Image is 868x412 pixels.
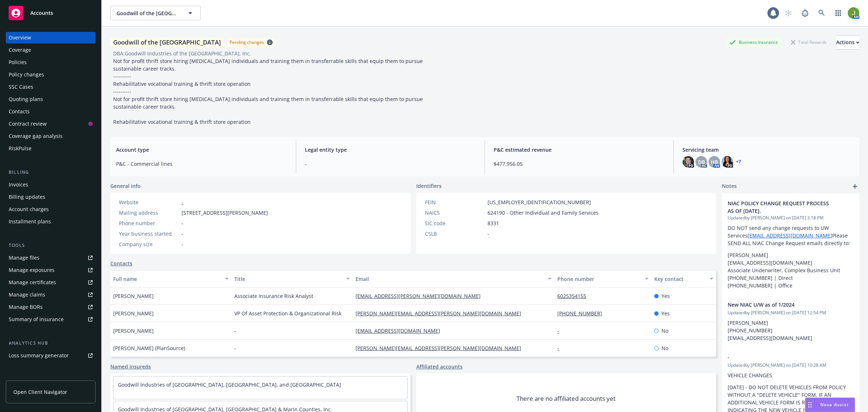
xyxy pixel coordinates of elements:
span: $477,956.05 [494,160,665,168]
button: Actions [836,35,859,50]
span: - [182,219,183,227]
div: SSC Cases [9,81,33,93]
div: NIAC POLICY CHANGE REQUEST PROCESS AS OF [DATE].Updatedby [PERSON_NAME] on [DATE] 3:18 PMDO NOT s... [722,194,859,295]
a: Manage exposures [6,264,95,276]
a: Coverage gap analysis [6,130,95,142]
a: Invoices [6,179,95,190]
span: Legal entity type [305,146,476,154]
span: There are no affiliated accounts yet [516,394,616,403]
div: Loss summary generator [9,350,69,361]
div: Coverage gap analysis [9,130,63,142]
div: Contract review [9,118,47,130]
div: Title [234,275,342,283]
a: Account charges [6,203,95,215]
a: Search [814,6,829,20]
a: [PERSON_NAME][EMAIL_ADDRESS][PERSON_NAME][DOMAIN_NAME] [356,345,527,352]
span: Identifiers [416,182,442,190]
a: Contacts [6,106,95,117]
a: Loss summary generator [6,350,95,361]
a: Report a Bug [798,6,812,20]
a: Goodwill Industries of [GEOGRAPHIC_DATA], [GEOGRAPHIC_DATA], and [GEOGRAPHIC_DATA] [118,381,341,388]
div: New NIAC U/W as of 1/2024Updatedby [PERSON_NAME] on [DATE] 12:54 PM[PERSON_NAME] [PHONE_NUMBER] [... [722,295,859,348]
a: [EMAIL_ADDRESS][DOMAIN_NAME] [356,327,446,334]
span: Yes [661,310,670,317]
div: Coverage [9,44,31,56]
span: NIAC POLICY CHANGE REQUEST PROCESS AS OF [DATE]. [728,199,835,215]
div: Policies [9,56,27,68]
a: SSC Cases [6,81,95,93]
div: Manage exposures [9,264,55,276]
span: No [661,344,668,352]
span: Yes [661,292,670,300]
div: Invoices [9,179,28,190]
span: Updated by [PERSON_NAME] on [DATE] 10:28 AM [728,362,854,369]
span: - [305,160,476,168]
button: Goodwill of the [GEOGRAPHIC_DATA] [110,6,201,20]
div: Tools [6,242,95,249]
div: Manage BORs [9,301,43,313]
a: RiskPulse [6,143,95,154]
div: Contacts [9,106,30,117]
span: Account type [116,146,287,154]
div: Phone number [119,219,179,227]
a: Contacts [110,260,132,267]
a: Coverage [6,44,95,56]
button: Nova Assist [805,398,855,412]
span: No [661,327,668,335]
div: Summary of insurance [9,314,64,325]
div: Website [119,198,179,206]
div: Full name [113,275,221,283]
span: - [728,353,835,361]
a: [EMAIL_ADDRESS][DOMAIN_NAME] [748,232,832,239]
a: Start snowing [781,6,796,20]
a: Summary of insurance [6,314,95,325]
button: Phone number [554,270,651,287]
span: Not for profit thrift store hiring [MEDICAL_DATA] individuals and training them in transferrable ... [113,58,424,125]
div: RiskPulse [9,143,31,154]
a: Manage certificates [6,277,95,288]
span: Goodwill of the [GEOGRAPHIC_DATA] [116,9,179,17]
div: Billing updates [9,191,45,203]
div: SIC code [425,219,485,227]
a: Policies [6,56,95,68]
p: [PERSON_NAME] [EMAIL_ADDRESS][DOMAIN_NAME] Associate Underwriter, Complex Business Unit [PHONE_NU... [728,251,854,289]
span: General info [110,182,141,190]
span: Updated by [PERSON_NAME] on [DATE] 3:18 PM [728,215,854,221]
div: Manage claims [9,289,45,300]
a: [PERSON_NAME][EMAIL_ADDRESS][PERSON_NAME][DOMAIN_NAME] [356,310,527,317]
div: Manage certificates [9,277,56,288]
span: New NIAC U/W as of 1/2024 [728,301,835,308]
span: VP Of Asset Protection & Organizational Risk [234,310,341,317]
a: Contract review [6,118,95,130]
div: Phone number [557,275,641,283]
a: +7 [736,160,741,164]
span: Notes [722,182,737,191]
a: - [182,199,183,206]
div: CSLB [425,230,485,237]
div: Overview [9,32,31,43]
button: Full name [110,270,231,287]
div: Quoting plans [9,93,43,105]
div: DBA: Goodwill Industries of the [GEOGRAPHIC_DATA], Inc. [113,50,251,57]
a: Accounts [6,3,95,23]
a: Installment plans [6,216,95,227]
a: Affiliated accounts [416,363,463,370]
a: Manage files [6,252,95,264]
div: Business Insurance [726,38,782,47]
img: photo [722,156,733,168]
div: Company size [119,240,179,248]
div: Analytics hub [6,340,95,347]
span: - [234,327,236,335]
img: photo [848,7,859,19]
div: Billing [6,169,95,176]
span: Nova Assist [820,402,849,408]
a: [EMAIL_ADDRESS][PERSON_NAME][DOMAIN_NAME] [356,293,486,299]
span: Servicing team [682,146,854,154]
button: Email [353,270,554,287]
div: Account charges [9,203,49,215]
a: Manage claims [6,289,95,300]
span: Open Client Navigator [13,388,67,396]
div: Pending changes [230,39,264,45]
p: VEHICLE CHANGES [728,371,854,379]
